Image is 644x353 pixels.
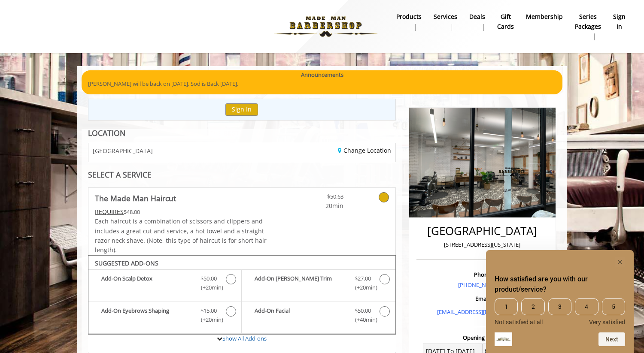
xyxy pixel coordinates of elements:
[469,12,485,21] b: Deals
[196,283,222,292] span: (+20min )
[338,146,391,154] a: Change Location
[428,11,463,33] a: ServicesServices
[355,274,371,283] span: $27.00
[497,12,514,31] b: gift cards
[350,315,375,324] span: (+40min )
[458,281,507,289] a: [PHONE_NUMBER]
[495,298,625,326] div: How satisfied are you with our product/service? Select an option from 1 to 5, with 1 being Not sa...
[88,171,396,179] div: SELECT A SERVICE
[95,207,267,217] div: $48.00
[88,79,556,88] p: [PERSON_NAME] will be back on [DATE]. Sod is Back [DATE].
[93,306,237,326] label: Add-On Eyebrows Shaping
[598,332,625,346] button: Next question
[200,274,217,283] span: $50.00
[101,306,192,324] b: Add-On Eyebrows Shaping
[419,225,546,237] h2: [GEOGRAPHIC_DATA]
[396,12,422,21] b: products
[255,306,346,324] b: Add-On Facial
[95,259,158,267] b: SUGGESTED ADD-ONS
[419,296,546,302] h3: Email
[88,255,396,335] div: The Made Man Haircut Add-onS
[350,283,375,292] span: (+20min )
[526,12,563,21] b: Membership
[416,335,548,341] h3: Opening Hours
[615,257,625,267] button: Hide survey
[390,11,428,33] a: Productsproducts
[521,298,544,315] span: 2
[434,12,457,21] b: Services
[101,274,192,292] b: Add-On Scalp Detox
[93,274,237,294] label: Add-On Scalp Detox
[196,315,222,324] span: (+20min )
[301,70,343,79] b: Announcements
[200,306,217,315] span: $15.00
[267,3,385,50] img: Made Man Barbershop logo
[613,12,626,31] b: sign in
[520,11,569,33] a: MembershipMembership
[495,257,625,346] div: How satisfied are you with our product/service? Select an option from 1 to 5, with 1 being Not sa...
[548,298,571,315] span: 3
[95,217,267,254] span: Each haircut is a combination of scissors and clippers and includes a great cut and service, a ho...
[355,306,371,315] span: $50.00
[602,298,625,315] span: 5
[607,11,632,33] a: sign insign in
[95,192,176,204] b: The Made Man Haircut
[255,274,346,292] b: Add-On [PERSON_NAME] Trim
[495,319,543,326] span: Not satisfied at all
[93,148,153,154] span: [GEOGRAPHIC_DATA]
[88,128,125,138] b: LOCATION
[575,12,601,31] b: Series packages
[419,272,546,278] h3: Phone
[575,298,598,315] span: 4
[495,274,625,295] h2: How satisfied are you with our product/service? Select an option from 1 to 5, with 1 being Not sa...
[222,335,267,342] a: Show All Add-ons
[419,240,546,249] p: [STREET_ADDRESS][US_STATE]
[569,11,607,42] a: Series packagesSeries packages
[246,274,391,294] label: Add-On Beard Trim
[225,103,258,116] button: Sign In
[437,308,528,316] a: [EMAIL_ADDRESS][DOMAIN_NAME]
[495,298,518,315] span: 1
[589,319,625,326] span: Very satisfied
[246,306,391,326] label: Add-On Facial
[491,11,520,42] a: Gift cardsgift cards
[293,201,343,211] span: 20min
[463,11,491,33] a: DealsDeals
[293,188,343,211] a: $50.63
[95,208,124,216] span: This service needs some Advance to be paid before we block your appointment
